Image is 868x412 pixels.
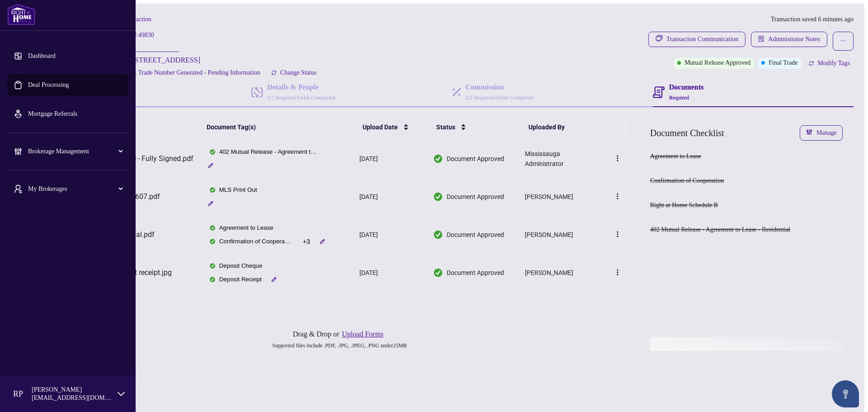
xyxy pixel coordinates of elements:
span: Final Trade [769,58,797,68]
button: Administrator Notes [751,32,827,47]
img: Document Status [433,268,443,278]
th: (4) File Name [83,114,203,140]
span: Confirmation of Cooperation [216,237,296,246]
span: Deposit Receipt [216,275,265,284]
div: Transaction Communication [666,32,738,47]
th: Upload Date [359,114,433,140]
td: [PERSON_NAME] [521,254,602,292]
img: Status Icon [206,261,216,271]
button: Open asap [832,380,859,407]
div: 402 Mutual Release - Agreement to Lease - Residential [650,225,790,235]
span: Agreement to Lease [216,223,277,233]
a: Dashboard [28,52,56,59]
img: Status Icon [206,185,216,195]
span: ellipsis [840,38,846,44]
span: 2/2 Required Fields Completed [466,95,533,101]
span: Administrator Notes [768,32,820,47]
article: Transaction saved 6 minutes ago [771,14,854,24]
div: + 3 [299,237,314,246]
td: [DATE] [356,178,429,216]
button: Logo [610,227,625,242]
img: Status Icon [206,223,216,233]
img: Document Status [433,192,443,202]
button: Logo [610,189,625,204]
td: [DATE] [356,216,429,254]
th: Uploaded By [525,114,606,140]
span: Document Approved [447,154,504,164]
td: [PERSON_NAME] [521,178,602,216]
h4: Commission [466,82,533,93]
span: 1911-[STREET_ADDRESS] [116,55,200,66]
button: Manage [800,125,843,141]
td: [DATE] [356,140,429,178]
th: Document Tag(s) [203,114,359,140]
h4: Documents [669,82,703,93]
div: Agreement to Lease [650,152,701,161]
span: Change Status [280,70,317,76]
span: Document Approved [447,268,504,278]
span: 402 Mutual Release - Agreement to Lease - Residential [216,147,323,157]
img: Logo [614,269,621,276]
span: Document Approved [447,230,504,240]
img: Logo [614,231,621,238]
span: RP [13,388,23,400]
span: Modify Tags [818,60,850,66]
button: Status Icon402 Mutual Release - Agreement to Lease - Residential [206,147,323,170]
span: My Brokerages [28,184,122,194]
span: 49830 [138,32,154,38]
button: Status IconMLS Print Out [206,185,261,208]
span: Drag & Drop orUpload FormsSupported files include .PDF, .JPG, .JPEG, .PNG under25MB [61,323,618,356]
span: MLS Print Out [216,185,261,195]
span: Upload Date [363,122,398,132]
a: Deal Processing [28,81,69,88]
img: logo [7,4,35,25]
span: Trade Number Generated - Pending Information [138,69,260,76]
span: Brokerage Management [28,147,122,156]
img: Document Status [433,154,443,164]
button: Status IconDeposit ChequeStatus IconDeposit Receipt [206,261,279,284]
span: Required [669,95,689,101]
th: Status [433,114,525,140]
button: Status IconAgreement to LeaseStatus IconConfirmation of Cooperation+3 [206,223,327,246]
span: Status [436,122,455,132]
img: Status Icon [206,237,216,246]
button: Modify Tags [805,58,854,69]
button: Upload Forms [339,328,386,340]
button: Logo [610,152,625,166]
button: Logo [610,265,625,280]
div: Confirmation of Cooperation [650,176,724,186]
span: Document Approved [447,192,504,202]
div: Right at Home Schedule B [650,200,718,210]
td: [PERSON_NAME] [521,216,602,254]
span: Manage [816,126,837,140]
span: solution [758,36,764,42]
span: 2/2 Required Fields Completed [267,95,335,101]
td: [DATE] [356,254,429,292]
div: Status: [116,68,264,77]
span: Mutual Release Approved [684,58,750,68]
img: Status Icon [206,147,216,157]
p: Supported files include .PDF, .JPG, .JPEG, .PNG under 25 MB [67,340,612,351]
td: Mississauga Administrator [521,140,602,178]
img: Logo [614,193,621,200]
h4: Details & People [267,82,335,93]
img: Logo [614,155,621,162]
span: [EMAIL_ADDRESS][DOMAIN_NAME] [32,394,113,402]
button: Change Status [268,67,321,78]
span: [PERSON_NAME] [32,386,113,393]
span: Drag & Drop or [293,328,387,340]
span: Deposit Cheque [216,261,266,271]
img: Document Status [433,230,443,240]
img: Status Icon [206,275,216,284]
span: Document Checklist [650,127,724,139]
a: Mortgage Referrals [28,110,77,117]
span: Mutual Release - Fully Signed.pdf [87,153,193,164]
button: Transaction Communication [648,32,745,47]
span: user-switch [14,185,23,194]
